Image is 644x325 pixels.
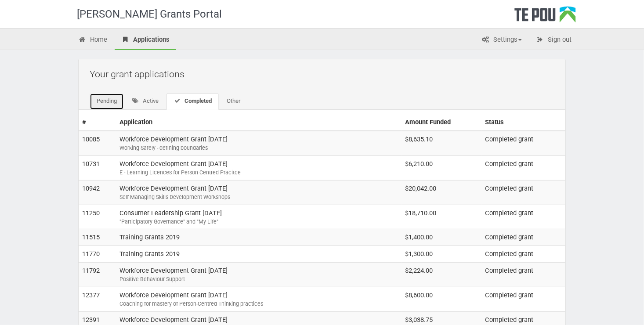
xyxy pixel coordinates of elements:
[481,180,565,205] td: Completed grant
[79,263,116,287] td: 11792
[402,180,482,205] td: $20,042.00
[116,180,402,205] td: Workforce Development Grant [DATE]
[481,287,565,312] td: Completed grant
[79,156,116,181] td: 10731
[402,229,482,246] td: $1,400.00
[79,205,116,229] td: 11250
[125,93,166,110] a: Active
[481,263,565,287] td: Completed grant
[475,31,528,50] a: Settings
[72,31,114,50] a: Home
[79,180,116,205] td: 10942
[116,229,402,246] td: Training Grants 2019
[481,131,565,155] td: Completed grant
[481,114,565,131] th: Status
[166,93,219,110] a: Completed
[79,114,116,131] th: #
[119,275,398,283] div: Positive Behaviour Support
[119,144,398,152] div: Working Safely - defining boundaries
[116,263,402,287] td: Workforce Development Grant [DATE]
[79,287,116,312] td: 12377
[116,287,402,312] td: Workforce Development Grant [DATE]
[119,169,398,177] div: E - Learning Licences for Person Centred Pracitce
[119,193,398,201] div: Self Managing Skills Development Workshops
[514,6,576,28] div: Te Pou Logo
[481,229,565,246] td: Completed grant
[116,131,402,155] td: Workforce Development Grant [DATE]
[402,156,482,181] td: $6,210.00
[115,31,176,50] a: Applications
[402,114,482,131] th: Amount Funded
[79,229,116,246] td: 11515
[79,131,116,155] td: 10085
[116,246,402,263] td: Training Grants 2019
[481,156,565,181] td: Completed grant
[481,246,565,263] td: Completed grant
[220,93,247,110] a: Other
[90,93,124,110] a: Pending
[402,246,482,263] td: $1,300.00
[119,300,398,308] div: Coaching for mastery of Person-Centred Thinking practices
[79,246,116,263] td: 11770
[116,114,402,131] th: Application
[116,156,402,181] td: Workforce Development Grant [DATE]
[402,131,482,155] td: $8,635.10
[481,205,565,229] td: Completed grant
[402,205,482,229] td: $18,710.00
[116,205,402,229] td: Consumer Leadership Grant [DATE]
[402,287,482,312] td: $8,600.00
[90,64,559,84] h2: Your grant applications
[119,218,398,226] div: "Participatory Governance" and "My Life"
[402,263,482,287] td: $2,224.00
[529,31,578,50] a: Sign out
